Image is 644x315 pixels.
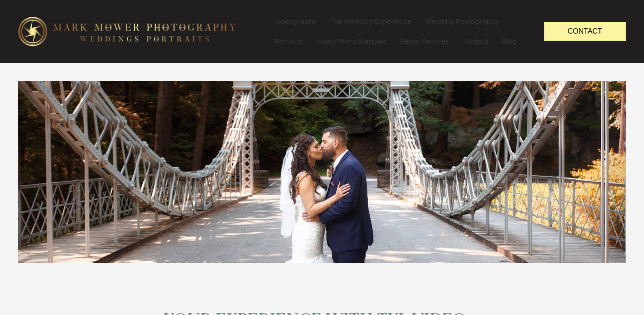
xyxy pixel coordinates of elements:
[268,11,323,31] a: Videography
[310,31,393,51] a: Video/Photo Samples
[324,11,418,31] a: The Wedding Experience
[268,11,526,51] nav: Menu
[456,31,495,51] a: Contact
[419,11,505,31] a: Wedding Photography
[568,27,602,35] span: Contact
[394,31,455,51] a: Senior Pictures
[18,17,236,46] img: logo-edit1
[495,31,523,51] a: Blog
[268,31,309,51] a: Portraits
[544,22,626,40] a: Contact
